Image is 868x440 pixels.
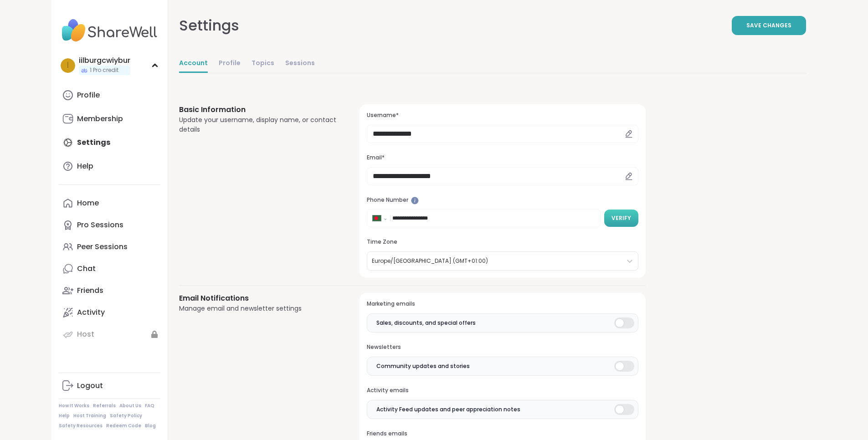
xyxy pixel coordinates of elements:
[611,214,631,222] span: Verify
[59,403,89,409] a: How It Works
[59,108,160,130] a: Membership
[59,413,70,419] a: Help
[59,423,103,429] a: Safety Resources
[367,430,638,438] h3: Friends emails
[285,55,315,73] a: Sessions
[77,90,100,100] div: Profile
[179,115,338,134] div: Update your username, display name, or contact details
[77,307,105,317] div: Activity
[367,300,638,308] h3: Marketing emails
[59,375,160,397] a: Logout
[106,423,141,429] a: Redeem Code
[59,302,160,323] a: Activity
[77,286,103,296] div: Friends
[77,381,103,391] div: Logout
[219,55,241,73] a: Profile
[367,196,638,204] h3: Phone Number
[746,21,791,30] span: Save Changes
[179,104,338,115] h3: Basic Information
[77,264,96,274] div: Chat
[179,15,239,36] div: Settings
[732,16,806,35] button: Save Changes
[59,15,160,46] img: ShareWell Nav Logo
[145,423,156,429] a: Blog
[67,60,69,72] span: i
[367,343,638,351] h3: Newsletters
[79,56,130,66] div: iilburgcwiybur
[145,403,154,409] a: FAQ
[77,220,123,230] div: Pro Sessions
[179,304,338,313] div: Manage email and newsletter settings
[59,84,160,106] a: Profile
[376,319,476,327] span: Sales, discounts, and special offers
[90,67,118,74] span: 1 Pro credit
[110,413,142,419] a: Safety Policy
[367,154,638,162] h3: Email*
[59,192,160,214] a: Home
[77,242,128,252] div: Peer Sessions
[604,210,638,227] button: Verify
[59,155,160,177] a: Help
[119,403,141,409] a: About Us
[179,293,338,304] h3: Email Notifications
[376,362,470,370] span: Community updates and stories
[367,112,638,119] h3: Username*
[367,387,638,394] h3: Activity emails
[77,114,123,124] div: Membership
[77,198,99,208] div: Home
[376,405,520,414] span: Activity Feed updates and peer appreciation notes
[411,197,419,205] iframe: Spotlight
[93,403,116,409] a: Referrals
[179,55,208,73] a: Account
[59,280,160,302] a: Friends
[367,238,638,246] h3: Time Zone
[77,329,94,339] div: Host
[59,323,160,345] a: Host
[252,55,274,73] a: Topics
[59,214,160,236] a: Pro Sessions
[77,161,93,171] div: Help
[59,258,160,280] a: Chat
[59,236,160,258] a: Peer Sessions
[73,413,106,419] a: Host Training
